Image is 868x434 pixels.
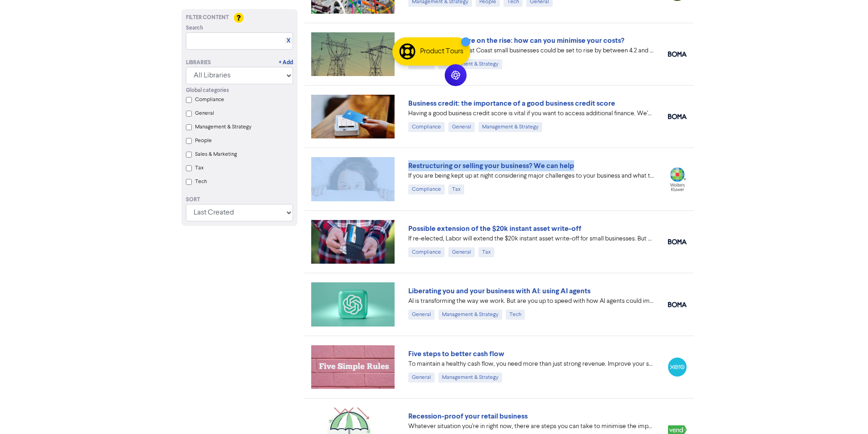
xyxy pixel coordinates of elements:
[408,46,654,56] div: Electricity costs for East Coast small businesses could be set to rise by between 4.2 and 8.2%. W...
[186,196,293,204] div: Sort
[186,14,293,22] div: Filter Content
[186,87,293,95] div: Global categories
[438,59,502,69] div: Management & Strategy
[668,302,687,307] img: boma
[186,24,203,32] span: Search
[186,59,211,67] div: Libraries
[408,234,654,244] div: If re-elected, Labor will extend the $20k instant asset write-off for small businesses. But what ...
[408,109,654,118] div: Having a good business credit score is vital if you want to access additional finance. We’ve got ...
[438,310,502,320] div: Management & Strategy
[448,184,464,194] div: Tax
[668,357,687,376] img: xero
[448,122,475,132] div: General
[408,161,574,170] a: Restructuring or selling your business? We can help
[195,137,212,145] label: People
[195,109,214,117] label: General
[408,296,654,306] div: AI is transforming the way we work. But are you up to speed with how AI agents could improve and ...
[408,99,615,108] a: Business credit: the importance of a good business credit score
[279,59,293,67] a: + Add
[668,51,687,57] img: boma
[408,359,654,369] div: To maintain a healthy cash flow, you need more than just strong revenue. Improve your small busin...
[408,224,581,233] a: Possible extension of the $20k instant asset write-off
[668,114,687,119] img: boma
[408,247,445,257] div: Compliance
[408,184,445,194] div: Compliance
[754,336,868,434] iframe: Chat Widget
[408,422,654,431] div: Whatever situation you’re in right now, there are steps you can take to minimise the impact of a ...
[668,167,687,191] img: wolterskluwer
[195,150,237,158] label: Sales & Marketing
[408,286,591,296] a: Liberating you and your business with AI: using AI agents
[195,123,252,131] label: Management & Strategy
[668,425,687,434] img: vend
[408,36,624,45] a: Electricity prices are on the rise: how can you minimise your costs?
[287,37,290,44] a: X
[195,96,224,104] label: Compliance
[195,164,204,172] label: Tax
[408,412,528,421] a: Recession-proof your retail business
[195,178,207,186] label: Tech
[668,239,687,245] img: boma
[448,247,475,257] div: General
[438,373,502,383] div: Management & Strategy
[408,349,504,358] a: Five steps to better cash flow
[408,171,654,181] div: If you are being kept up at night considering major challenges to your business and what to do ab...
[408,373,435,383] div: General
[478,247,494,257] div: Tax
[408,122,445,132] div: Compliance
[408,310,435,320] div: General
[478,122,542,132] div: Management & Strategy
[506,310,525,320] div: Tech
